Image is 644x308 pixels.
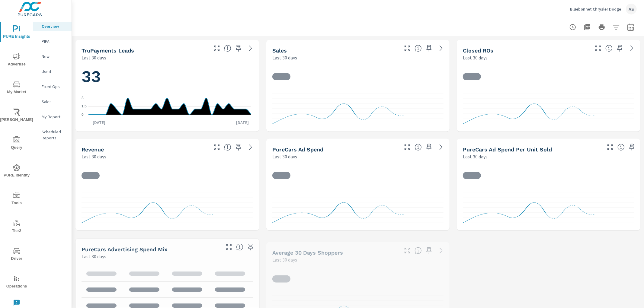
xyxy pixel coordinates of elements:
[212,43,222,53] button: Make Fullscreen
[33,82,72,91] div: Fixed Ops
[402,142,412,152] button: Make Fullscreen
[610,21,622,33] button: Apply Filters
[33,52,72,61] div: New
[234,142,243,152] span: Save this to your personalized report
[82,146,104,153] h5: Revenue
[82,153,106,160] p: Last 30 days
[605,45,613,52] span: Number of Repair Orders Closed by the selected dealership group over the selected time range. [So...
[82,253,106,260] p: Last 30 days
[627,43,637,53] a: See more details in report
[593,43,603,53] button: Make Fullscreen
[42,23,67,29] p: Overview
[246,242,255,252] span: Save this to your personalized report
[272,146,324,153] h5: PureCars Ad Spend
[2,53,31,68] span: Advertise
[617,144,625,151] span: Average cost of advertising per each vehicle sold at the dealer over the selected date range. The...
[82,96,84,100] text: 3
[415,247,422,254] span: A rolling 30 day total of daily Shoppers on the dealership website, averaged over the selected da...
[42,38,67,44] p: PIPA
[33,22,72,31] div: Overview
[82,104,87,109] text: 1.5
[626,4,637,14] div: AS
[627,142,637,152] span: Save this to your personalized report
[224,144,231,151] span: Total sales revenue over the selected date range. [Source: This data is sourced from the dealer’s...
[625,21,637,33] button: Select Date Range
[463,146,552,153] h5: PureCars Ad Spend Per Unit Sold
[2,81,31,96] span: My Market
[82,66,253,87] h1: 33
[88,119,110,125] p: [DATE]
[272,256,297,264] p: Last 30 days
[581,21,593,33] button: "Export Report to PDF"
[82,113,84,117] text: 0
[33,127,72,142] div: Scheduled Reports
[82,47,134,54] h5: truPayments Leads
[42,99,67,105] p: Sales
[272,54,297,61] p: Last 30 days
[424,246,434,256] span: Save this to your personalized report
[82,246,167,252] h5: PureCars Advertising Spend Mix
[272,250,343,256] h5: Average 30 Days Shoppers
[2,220,31,234] span: Tier2
[272,153,297,160] p: Last 30 days
[42,68,67,75] p: Used
[605,142,615,152] button: Make Fullscreen
[42,114,67,120] p: My Report
[424,142,434,152] span: Save this to your personalized report
[224,45,231,52] span: The number of truPayments leads.
[402,246,412,256] button: Make Fullscreen
[236,243,243,251] span: This table looks at how you compare to the amount of budget you spend per channel as opposed to y...
[424,43,434,53] span: Save this to your personalized report
[615,43,625,53] span: Save this to your personalized report
[402,43,412,53] button: Make Fullscreen
[246,43,255,53] a: See more details in report
[415,45,422,52] span: Number of vehicles sold by the dealership over the selected date range. [Source: This data is sou...
[2,25,31,40] span: PURE Insights
[2,275,31,290] span: Operations
[2,192,31,207] span: Tools
[596,21,608,33] button: Print Report
[246,142,255,152] a: See more details in report
[224,242,234,252] button: Make Fullscreen
[33,67,72,76] div: Used
[415,144,422,151] span: Total cost of media for all PureCars channels for the selected dealership group over the selected...
[33,97,72,106] div: Sales
[42,53,67,59] p: New
[234,43,243,53] span: Save this to your personalized report
[272,47,287,54] h5: Sales
[82,54,106,61] p: Last 30 days
[2,164,31,179] span: PURE Identity
[33,112,72,121] div: My Report
[2,109,31,123] span: [PERSON_NAME]
[42,84,67,90] p: Fixed Ops
[232,119,253,125] p: [DATE]
[33,37,72,46] div: PIPA
[463,54,488,61] p: Last 30 days
[570,6,621,12] p: Bluebonnet Chrysler Dodge
[2,136,31,151] span: Query
[42,129,67,141] p: Scheduled Reports
[436,142,446,152] a: See more details in report
[212,142,222,152] button: Make Fullscreen
[436,246,446,256] a: See more details in report
[463,47,493,54] h5: Closed ROs
[463,153,488,160] p: Last 30 days
[2,247,31,262] span: Driver
[436,43,446,53] a: See more details in report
